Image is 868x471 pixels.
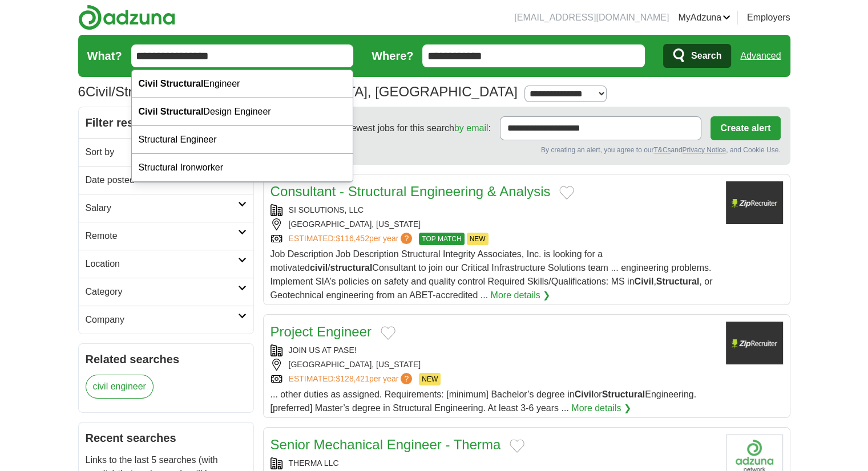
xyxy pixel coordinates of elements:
[271,344,717,356] div: JOIN US AT PASE!
[289,233,415,245] a: ESTIMATED:$116,452per year?
[79,306,253,334] a: Company
[86,429,247,446] h2: Recent searches
[132,70,353,98] div: Engineer
[132,154,353,182] div: Structural Ironworker
[710,116,780,140] button: Create alert
[86,285,238,299] h2: Category
[634,277,653,286] strong: Civil
[419,233,464,245] span: TOP MATCH
[372,47,413,64] label: Where?
[86,375,154,399] a: civil engineer
[79,166,253,194] a: Date posted
[87,47,122,64] label: What?
[454,123,488,133] a: by email
[86,173,238,187] h2: Date posted
[271,437,501,452] a: Senior Mechanical Engineer - Therma
[139,79,204,88] strong: Civil Structural
[79,222,253,250] a: Remote
[132,98,353,126] div: Design Engineer
[79,250,253,278] a: Location
[401,373,412,384] span: ?
[510,439,524,453] button: Add to favorite jobs
[653,146,671,154] a: T&Cs
[656,277,700,286] strong: Structural
[571,401,631,415] a: More details ❯
[682,146,726,154] a: Privacy Notice
[86,201,238,215] h2: Salary
[271,359,717,371] div: [GEOGRAPHIC_DATA], [US_STATE]
[271,218,717,230] div: [GEOGRAPHIC_DATA], [US_STATE]
[271,389,696,413] span: ... other duties as assigned. Requirements: [minimum] Bachelor’s degree in or Engineering. [prefe...
[271,204,717,216] div: SI SOLUTIONS, LLC
[139,107,204,116] strong: Civil Structural
[79,194,253,222] a: Salary
[747,11,790,25] a: Employers
[401,233,412,244] span: ?
[289,373,415,385] a: ESTIMATED:$128,421per year?
[691,44,721,67] span: Search
[86,229,238,243] h2: Remote
[467,233,488,245] span: NEW
[273,145,781,155] div: By creating an alert, you agree to our and , and Cookie Use.
[559,186,574,200] button: Add to favorite jobs
[79,138,253,166] a: Sort by
[575,389,594,399] strong: Civil
[79,278,253,306] a: Category
[419,373,441,385] span: NEW
[336,234,369,243] span: $116,452
[271,184,551,199] a: Consultant - Structural Engineering & Analysis
[330,263,372,273] strong: structural
[78,5,175,30] img: Adzuna logo
[381,326,395,340] button: Add to favorite jobs
[336,374,369,383] span: $128,421
[271,324,372,339] a: Project Engineer
[491,289,551,302] a: More details ❯
[663,44,731,68] button: Search
[310,263,328,273] strong: civil
[78,84,518,99] h1: Civil/Structural Jobs in [GEOGRAPHIC_DATA], [GEOGRAPHIC_DATA]
[602,389,645,399] strong: Structural
[678,11,730,25] a: MyAdzuna
[132,126,353,154] div: Structural Engineer
[78,82,86,102] span: 6
[271,249,713,300] span: Job Description Job Description Structural Integrity Associates, Inc. is looking for a motivated ...
[86,257,238,271] h2: Location
[726,322,783,364] img: Company logo
[79,107,253,138] h2: Filter results
[86,145,238,159] h2: Sort by
[726,181,783,224] img: Company logo
[740,44,781,67] a: Advanced
[86,313,238,327] h2: Company
[86,351,247,368] h2: Related searches
[271,457,717,469] div: THERMA LLC
[296,121,491,135] span: Receive the newest jobs for this search :
[514,11,669,25] li: [EMAIL_ADDRESS][DOMAIN_NAME]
